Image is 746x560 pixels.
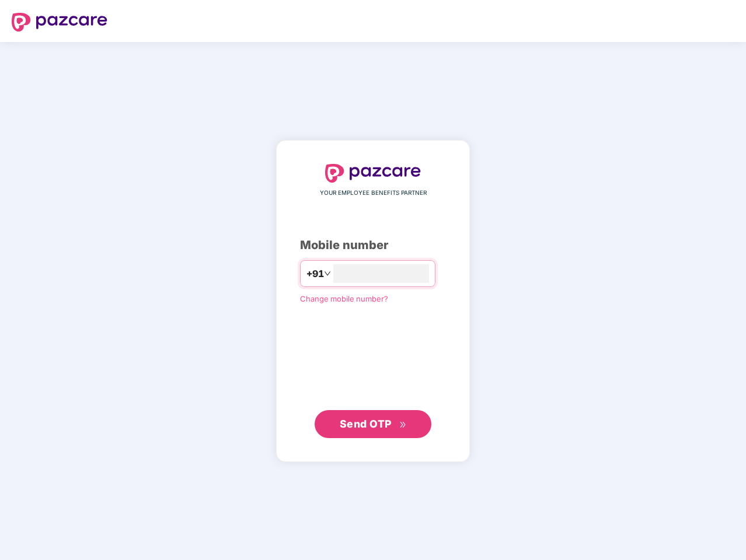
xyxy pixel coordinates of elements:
[300,236,446,254] div: Mobile number
[325,164,421,183] img: logo
[340,418,392,430] span: Send OTP
[306,267,324,281] span: +91
[399,421,407,429] span: double-right
[12,13,107,32] img: logo
[320,188,427,198] span: YOUR EMPLOYEE BENEFITS PARTNER
[315,410,431,438] button: Send OTPdouble-right
[324,270,331,277] span: down
[300,294,388,303] a: Change mobile number?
